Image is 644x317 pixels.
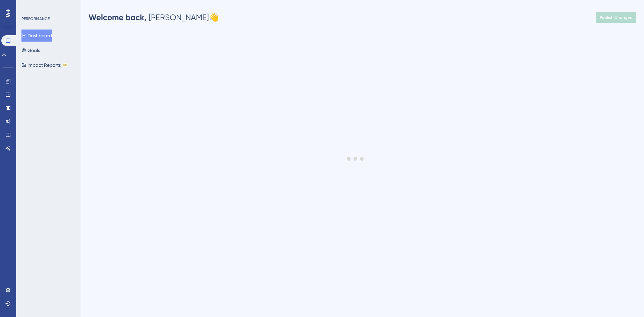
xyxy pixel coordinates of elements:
div: [PERSON_NAME] 👋 [89,12,219,23]
button: Impact ReportsBETA [21,59,68,71]
button: Dashboard [21,30,52,42]
button: Goals [21,44,40,56]
div: PERFORMANCE [21,16,50,21]
span: Publish Changes [600,15,632,20]
button: Publish Changes [596,12,636,23]
span: Welcome back, [89,12,147,22]
div: BETA [62,63,68,67]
